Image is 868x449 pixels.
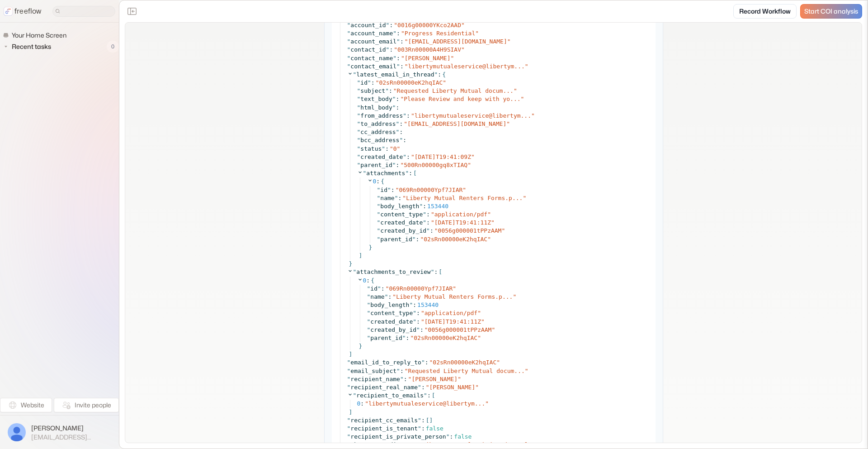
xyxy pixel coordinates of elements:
[392,96,396,102] span: "
[392,162,396,168] span: "
[405,55,451,62] span: [PERSON_NAME]
[434,219,491,226] span: [DATE]T19:41:11Z
[453,285,456,292] span: "
[404,96,520,102] span: Please Review and keep with yo...
[439,268,442,276] span: [
[389,46,393,53] span: :
[380,236,412,243] span: parent_id
[403,137,406,143] span: :
[425,359,429,366] span: :
[400,162,404,168] span: "
[398,195,401,201] span: :
[424,392,427,399] span: "
[350,384,418,391] span: recipient_real_name
[357,400,361,407] span: 0
[393,145,397,152] span: 0
[401,55,405,62] span: "
[347,425,351,432] span: "
[496,359,500,366] span: "
[356,71,434,78] span: latest_email_in_thread
[347,63,351,70] span: "
[405,38,408,45] span: "
[477,334,481,341] span: "
[428,326,492,333] span: 0056g000001tPPzAAM
[360,400,364,407] span: :
[349,351,353,358] span: ]
[360,162,392,168] span: parent_id
[377,227,381,234] span: "
[514,87,517,94] span: "
[380,211,423,218] span: content_type
[350,55,393,62] span: contact_name
[370,326,416,333] span: created_by_id
[370,310,413,316] span: content_type
[426,416,429,425] span: [
[402,195,406,201] span: "
[462,186,466,193] span: "
[377,186,381,193] span: "
[387,186,391,193] span: "
[521,96,524,102] span: "
[377,195,381,201] span: "
[471,153,475,160] span: "
[406,153,410,160] span: :
[413,318,416,325] span: "
[360,129,396,135] span: cc_address
[415,153,471,160] span: [DATE]T19:41:09Z
[357,120,361,127] span: "
[425,318,481,325] span: [DATE]T19:41:11Z
[409,169,412,177] span: :
[54,398,119,412] button: Invite people
[485,400,489,407] span: "
[386,22,390,29] span: "
[409,301,413,308] span: "
[380,195,394,201] span: name
[413,310,416,316] span: "
[491,326,495,333] span: "
[360,104,392,111] span: html_body
[350,368,396,374] span: email_subject
[396,104,400,111] span: :
[501,227,505,234] span: "
[349,409,353,416] span: ]
[419,203,423,210] span: "
[392,104,396,111] span: "
[385,145,389,152] span: :
[357,87,361,94] span: "
[425,326,428,333] span: "
[416,310,420,316] span: :
[367,293,371,300] span: "
[31,433,111,441] span: [EMAIL_ADDRESS][DOMAIN_NAME]
[380,219,423,226] span: created_date
[350,22,386,29] span: account_id
[381,177,384,186] span: {
[347,30,351,37] span: "
[423,219,426,226] span: "
[405,30,476,37] span: Progress Residential
[367,310,371,316] span: "
[475,30,479,37] span: "
[438,71,441,79] span: :
[442,71,446,79] span: {
[491,219,495,226] span: "
[347,368,351,374] span: "
[363,170,367,177] span: "
[396,38,400,45] span: "
[388,293,392,300] span: :
[376,79,379,86] span: "
[400,96,404,102] span: "
[380,203,419,210] span: body_length
[400,63,404,70] span: :
[401,30,405,37] span: "
[426,425,443,432] span: false
[357,96,361,102] span: "
[370,334,402,341] span: parent_id
[365,400,368,407] span: "
[481,318,485,325] span: "
[415,112,531,119] span: libertymutualeservice@libertym...
[380,227,426,234] span: created_by_id
[357,137,361,143] span: "
[347,38,351,45] span: "
[431,268,434,275] span: "
[420,326,424,333] span: :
